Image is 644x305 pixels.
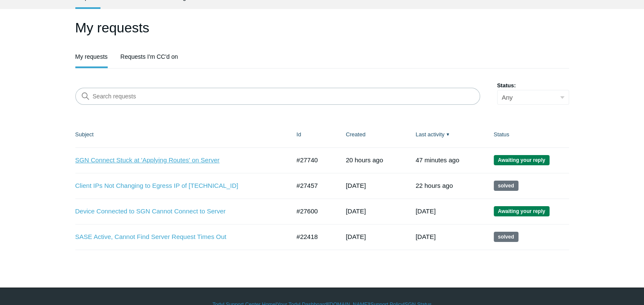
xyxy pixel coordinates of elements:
[497,81,569,90] label: Status:
[75,47,108,66] a: My requests
[288,173,338,199] td: #27457
[446,131,450,138] span: ▼
[120,47,178,66] a: Requests I'm CC'd on
[494,181,518,191] span: This request has been solved
[75,155,278,165] a: SGN Connect Stuck at 'Applying Routes' on Server
[415,131,444,138] a: Last activity▼
[494,232,518,242] span: This request has been solved
[288,224,338,250] td: #22418
[415,182,453,189] time: 08/28/2025, 11:02
[485,122,569,147] th: Status
[288,122,338,147] th: Id
[494,206,550,216] span: We are waiting for you to respond
[415,233,435,240] time: 02/04/2025, 18:02
[415,156,459,164] time: 08/29/2025, 08:32
[346,207,366,215] time: 08/21/2025, 17:37
[75,88,480,105] input: Search requests
[288,199,338,224] td: #27600
[346,131,365,138] a: Created
[494,155,550,165] span: We are waiting for you to respond
[75,181,278,191] a: Client IPs Not Changing to Egress IP of [TECHNICAL_ID]
[75,17,569,38] h1: My requests
[346,233,366,240] time: 01/15/2025, 14:44
[288,147,338,173] td: #27740
[75,232,278,242] a: SASE Active, Cannot Find Server Request Times Out
[415,207,435,215] time: 08/27/2025, 13:03
[75,207,278,216] a: Device Connected to SGN Cannot Connect to Server
[346,156,383,164] time: 08/28/2025, 13:09
[346,182,366,189] time: 08/14/2025, 17:09
[75,122,288,147] th: Subject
